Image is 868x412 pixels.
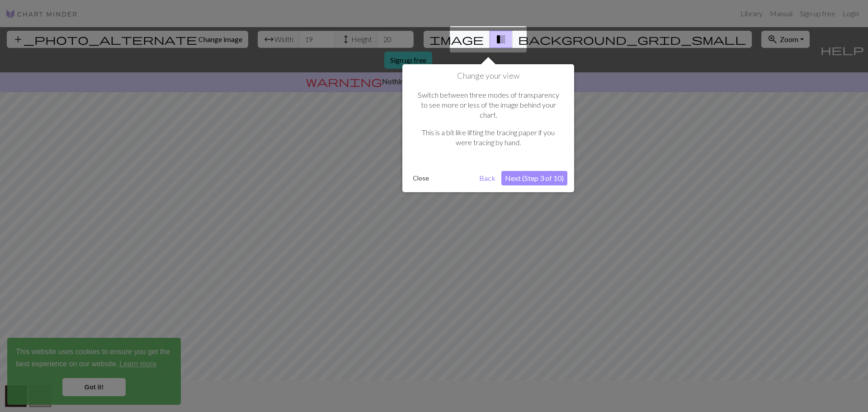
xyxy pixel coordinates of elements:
button: Back [476,171,499,185]
button: Next (Step 3 of 10) [501,171,567,185]
h1: Change your view [409,71,567,81]
p: Switch between three modes of transparency to see more or less of the image behind your chart. [414,90,563,120]
button: Close [409,171,433,185]
div: Change your view [402,64,574,192]
p: This is a bit like lifting the tracing paper if you were tracing by hand. [414,128,563,148]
